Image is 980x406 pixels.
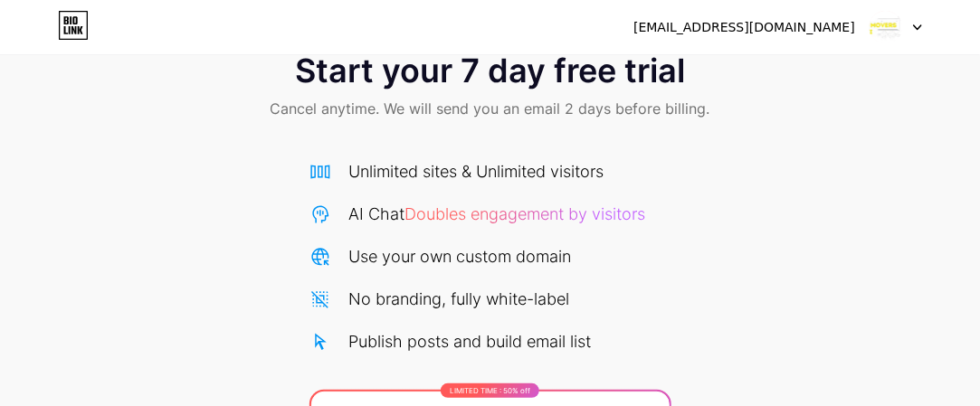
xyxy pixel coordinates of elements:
div: No branding, fully white-label [349,287,570,311]
span: Doubles engagement by visitors [405,204,646,223]
div: Use your own custom domain [349,244,572,269]
div: Unlimited sites & Unlimited visitors [349,159,604,184]
img: kingmoversdubai [869,10,903,44]
div: LIMITED TIME : 50% off [441,383,539,398]
span: Start your 7 day free trial [295,52,685,89]
div: Publish posts and build email list [349,329,592,354]
div: AI Chat [349,202,646,226]
div: [EMAIL_ADDRESS][DOMAIN_NAME] [633,18,855,37]
span: Cancel anytime. We will send you an email 2 days before billing. [271,98,710,119]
